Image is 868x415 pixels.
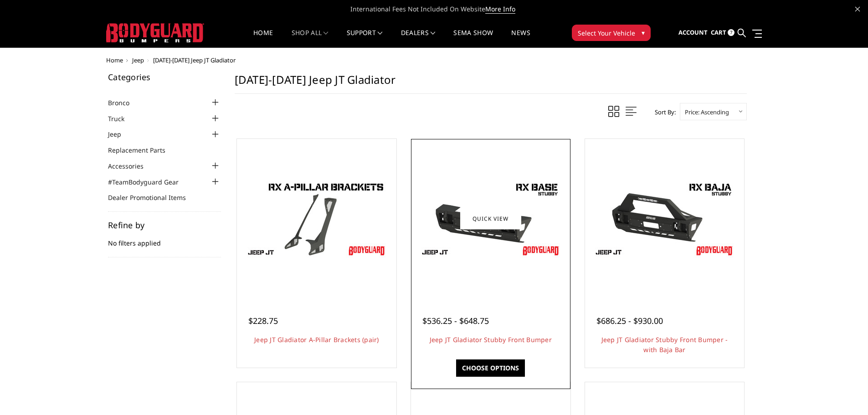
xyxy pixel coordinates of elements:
[153,56,236,64] span: [DATE]-[DATE] Jeep JT Gladiator
[578,28,635,38] span: Select Your Vehicle
[511,30,530,47] a: News
[422,315,489,326] span: $536.25 - $648.75
[108,221,221,257] div: No filters applied
[254,335,379,344] a: Jeep JT Gladiator A-Pillar Brackets (pair)
[108,114,136,123] a: Truck
[456,359,525,377] a: Choose Options
[106,23,204,42] img: BODYGUARD BUMPERS
[601,335,728,354] a: Jeep JT Gladiator Stubby Front Bumper - with Baja Bar
[253,30,273,47] a: Home
[108,177,190,187] a: #TeamBodyguard Gear
[678,20,708,45] a: Account
[132,56,144,64] a: Jeep
[413,141,568,296] a: Jeep JT Gladiator Stubby Front Bumper
[596,315,663,326] span: $686.25 - $930.00
[453,30,493,47] a: SEMA Show
[239,141,394,296] a: Jeep JT Gladiator A-Pillar Brackets (pair) Jeep JT Gladiator A-Pillar Brackets (pair)
[108,221,221,229] h5: Refine by
[108,145,177,155] a: Replacement Parts
[108,98,141,108] a: Bronco
[108,129,133,139] a: Jeep
[235,73,747,94] h1: [DATE]-[DATE] Jeep JT Gladiator
[572,25,651,41] button: Select Your Vehicle
[106,56,123,64] a: Home
[822,371,868,415] iframe: Chat Widget
[248,315,278,326] span: $228.75
[418,178,564,260] img: Jeep JT Gladiator Stubby Front Bumper
[108,193,197,202] a: Dealer Promotional Items
[108,73,221,81] h5: Categories
[292,30,329,47] a: shop all
[401,30,436,47] a: Dealers
[587,141,742,296] a: Jeep JT Gladiator Stubby Front Bumper - with Baja Bar Jeep JT Gladiator Stubby Front Bumper - wit...
[347,30,383,47] a: Support
[678,28,708,36] span: Account
[485,5,515,14] a: More Info
[108,161,155,171] a: Accessories
[728,29,734,36] span: 7
[711,20,734,45] a: Cart 7
[642,28,645,37] span: ▾
[430,335,552,344] a: Jeep JT Gladiator Stubby Front Bumper
[650,105,676,119] label: Sort By:
[460,208,521,229] a: Quick view
[711,28,726,36] span: Cart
